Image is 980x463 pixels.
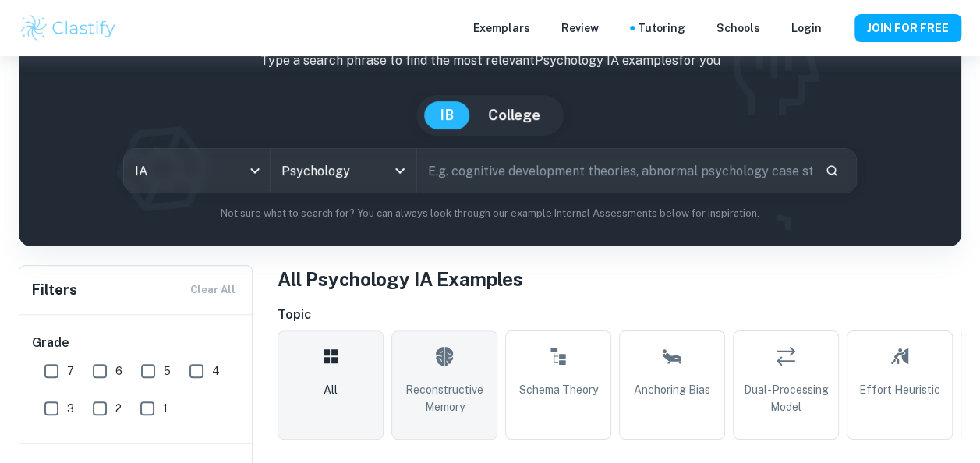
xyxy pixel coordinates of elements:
p: Review [561,19,599,37]
span: 3 [67,400,74,417]
button: IB [424,101,469,129]
img: Clastify logo [19,12,118,44]
button: Help and Feedback [834,24,842,32]
a: Schools [716,19,760,37]
a: Login [791,19,822,37]
span: Dual-Processing Model [740,381,832,415]
input: E.g. cognitive development theories, abnormal psychology case studies, social psychology experime... [417,149,813,193]
button: Open [389,160,411,182]
h6: Topic [278,306,961,324]
span: 7 [67,362,74,380]
span: 6 [115,362,122,380]
button: Search [819,157,845,184]
span: Schema Theory [519,381,598,398]
p: Exemplars [473,19,530,37]
span: Effort Heuristic [859,381,940,398]
h6: Filters [32,279,77,301]
a: Tutoring [638,19,685,37]
p: Not sure what to search for? You can always look through our example Internal Assessments below f... [31,206,949,221]
span: All [324,381,338,398]
button: College [472,101,556,129]
span: Anchoring Bias [634,381,710,398]
button: JOIN FOR FREE [854,14,961,42]
span: 4 [212,362,220,380]
span: Reconstructive Memory [398,381,490,415]
span: 2 [115,400,122,417]
span: 1 [163,400,168,417]
div: IA [124,149,270,193]
h1: All Psychology IA Examples [278,265,961,293]
p: Type a search phrase to find the most relevant Psychology IA examples for you [31,51,949,70]
span: 5 [164,362,171,380]
h6: Grade [32,334,241,352]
